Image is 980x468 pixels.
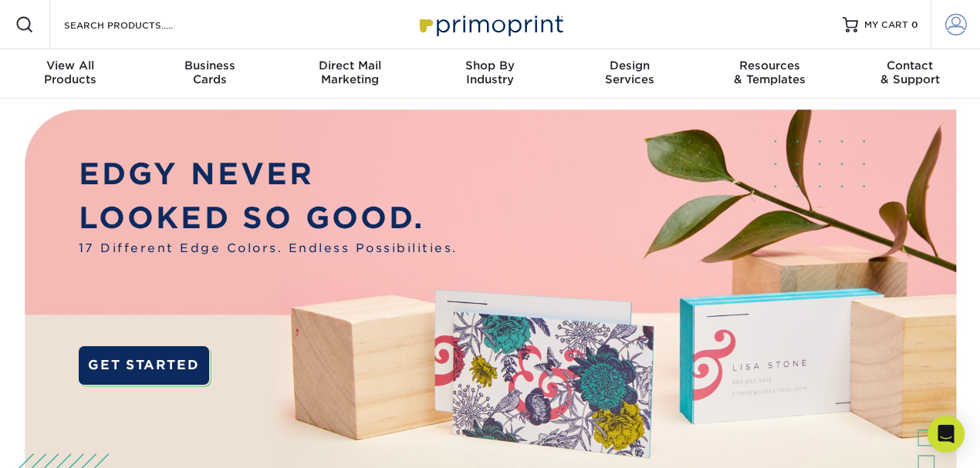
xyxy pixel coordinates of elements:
span: 17 Different Edge Colors. Endless Possibilities. [79,240,458,258]
span: Resources [700,59,840,72]
div: Marketing [280,59,420,86]
div: Services [560,59,700,86]
span: Shop By [420,59,559,72]
p: LOOKED SO GOOD. [79,196,458,240]
a: Contact& Support [840,49,980,99]
a: Resources& Templates [700,49,840,99]
div: Open Intercom Messenger [928,416,965,453]
a: DesignServices [560,49,700,99]
iframe: Google Customer Reviews [4,421,131,463]
a: Direct MailMarketing [280,49,420,99]
div: Cards [140,59,279,86]
a: BusinessCards [140,49,279,99]
span: MY CART [864,19,908,32]
span: Business [140,59,279,72]
span: 0 [911,19,918,30]
input: SEARCH PRODUCTS..... [63,15,213,34]
div: & Templates [700,59,840,86]
span: Design [560,59,700,72]
span: Direct Mail [280,59,420,72]
p: EDGY NEVER [79,152,458,196]
a: GET STARTED [79,346,210,385]
div: Industry [420,59,559,86]
span: Contact [840,59,980,72]
div: & Support [840,59,980,86]
img: Primoprint [413,8,567,41]
a: Shop ByIndustry [420,49,559,99]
